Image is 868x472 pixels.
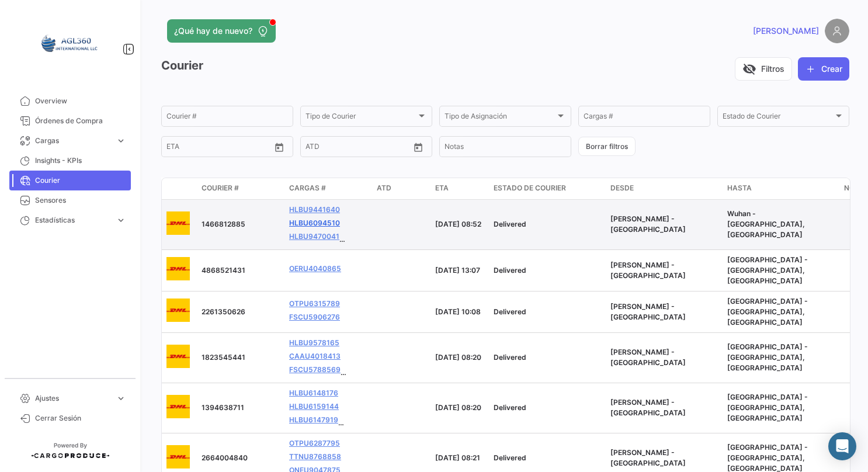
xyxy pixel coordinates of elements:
span: 1823545441 [202,353,245,362]
a: Sensores [9,190,131,210]
a: FSCU5906276 [289,312,340,322]
h3: Courier [161,57,203,74]
span: Tipo de Courier [305,114,416,122]
a: FSCU5788569 [289,365,341,375]
span: expand_more [116,215,126,225]
span: Hong Kong - Hong Kong Sar, China [727,342,808,372]
span: Delivered [494,453,526,462]
img: placeholder-user.png [825,19,849,43]
span: Delivered [494,403,526,412]
input: ETA Desde [166,144,202,152]
input: ATD Desde [305,144,342,152]
img: DHLIcon.png [166,257,190,280]
datatable-header-cell: Courier # [197,178,284,199]
span: Hong Kong - Hong Kong Sar, China [727,393,808,422]
span: Estado de Courier [723,114,834,122]
a: Órdenes de Compra [9,111,131,131]
datatable-header-cell: ETA [430,178,489,199]
span: expand_more [116,393,126,404]
a: Courier [9,171,131,190]
span: Estado de Courier [494,183,566,193]
span: ¿Qué hay de nuevo? [174,25,252,37]
button: visibility_offFiltros [735,57,792,81]
span: Santiago - Chile [610,261,686,280]
span: Courier # [202,183,239,193]
span: Delivered [494,220,526,228]
span: [DATE] 08:20 [435,403,481,412]
datatable-header-cell: ATD [372,178,430,199]
span: Delivered [494,353,526,362]
input: ETA Hasta [210,144,260,152]
button: Open calendar [270,138,288,156]
span: Hong Kong - Hong Kong Sar, China [727,297,808,327]
span: 4868521431 [202,266,245,275]
span: [DATE] 13:07 [435,266,480,275]
span: [DATE] 08:20 [435,353,481,362]
button: ¿Qué hay de nuevo? [167,19,276,43]
span: [DATE] 08:21 [435,453,480,462]
span: Sensores [35,195,126,206]
img: DHLIcon.png [166,445,190,468]
a: TTNU8768858 [289,452,341,462]
button: Crear [798,57,849,81]
img: DHLIcon.png [166,211,190,235]
datatable-header-cell: Hasta [723,178,839,199]
a: OTPU6287795 [289,438,340,449]
span: Santiago - Chile [610,448,686,467]
button: Borrar filtros [578,137,636,156]
span: [PERSON_NAME] [753,25,819,37]
span: Cargas [35,136,111,146]
span: Santiago - Chile [610,398,686,417]
span: [DATE] 10:08 [435,307,481,316]
span: 2664004840 [202,453,248,462]
span: [DATE] 08:52 [435,220,481,228]
input: ATD Hasta [350,144,400,152]
img: DHLIcon.png [166,345,190,368]
span: 2261350626 [202,307,245,316]
span: Hasta [727,183,752,193]
a: Insights - KPIs [9,151,131,171]
span: ETA [435,183,449,193]
span: Desde [610,183,634,193]
span: ATD [377,183,391,193]
a: HLBU6147919 [289,415,338,425]
a: HLBU6094510 [289,218,340,228]
span: visibility_off [742,62,756,76]
a: HLBU9578165 [289,338,339,348]
datatable-header-cell: Estado de Courier [489,178,606,199]
span: Courier [35,175,126,186]
span: Santiago - Chile [610,302,686,321]
a: OERU4040865 [289,263,341,274]
span: Delivered [494,307,526,316]
a: HLBU6159144 [289,401,339,412]
datatable-header-cell: Desde [606,178,723,199]
img: DHLIcon.png [166,395,190,418]
a: Overview [9,91,131,111]
span: Wuhan - China, Peoples Republic [727,209,805,239]
span: Shanghai - China, Peoples Republic [727,255,808,285]
a: OTPU6315789 [289,299,340,309]
img: 64a6efb6-309f-488a-b1f1-3442125ebd42.png [41,14,99,72]
img: DHLIcon.png [166,299,190,322]
span: Cerrar Sesión [35,413,126,424]
span: Santiago - Chile [610,348,686,367]
span: Ajustes [35,393,111,404]
span: Overview [35,96,126,106]
span: Órdenes de Compra [35,116,126,126]
a: HLBU9441640 [289,204,340,215]
span: Cargas # [289,183,326,193]
span: Estadísticas [35,215,111,225]
span: Tipo de Asignación [445,114,555,122]
span: 1394638711 [202,403,244,412]
span: Santiago - Chile [610,214,686,234]
a: HLBU9470041 [289,231,339,242]
a: CAAU4018413 [289,351,341,362]
button: Open calendar [409,138,427,156]
div: Abrir Intercom Messenger [828,432,856,460]
span: Delivered [494,266,526,275]
span: Insights - KPIs [35,155,126,166]
a: HLBU6148176 [289,388,338,398]
datatable-header-cell: Cargas # [284,178,372,199]
span: 1466812885 [202,220,245,228]
datatable-header-cell: logo [162,178,197,199]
